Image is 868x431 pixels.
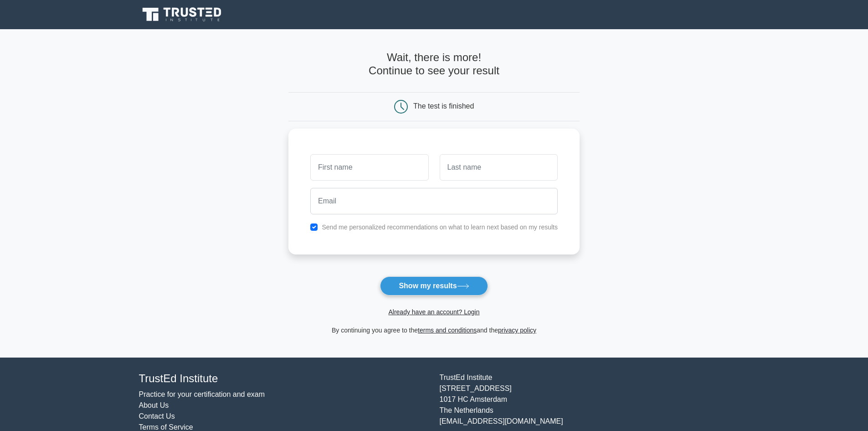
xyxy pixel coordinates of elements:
button: Show my results [380,276,488,296]
a: Already have an account? Login [388,308,479,316]
h4: Wait, there is more! Continue to see your result [288,51,580,78]
label: Send me personalized recommendations on what to learn next based on my results [322,223,558,231]
a: About Us [139,401,169,409]
h4: TrustEd Institute [139,372,429,385]
a: Contact Us [139,412,175,420]
a: terms and conditions [418,327,477,334]
input: Last name [440,154,558,181]
input: Email [310,188,558,214]
a: privacy policy [498,327,536,334]
a: Terms of Service [139,423,193,431]
div: The test is finished [413,102,474,110]
input: First name [310,154,428,181]
a: Practice for your certification and exam [139,390,265,398]
div: By continuing you agree to the and the [283,325,585,336]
